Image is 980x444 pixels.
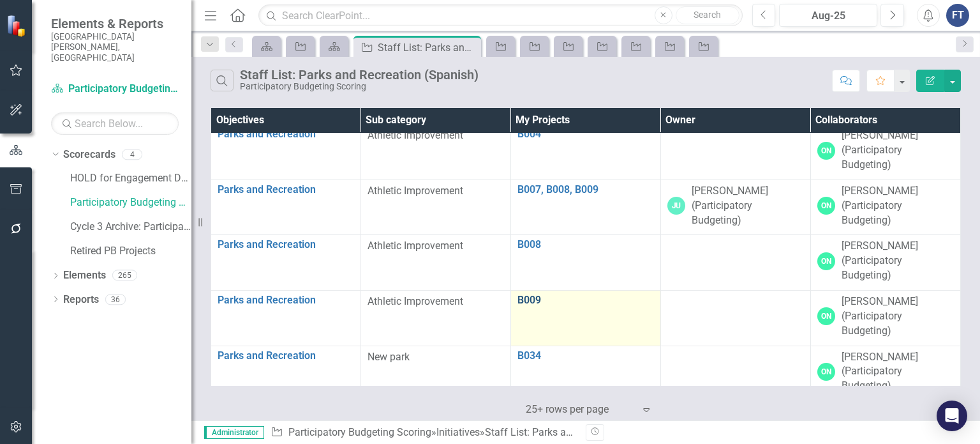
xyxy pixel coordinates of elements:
td: Double-Click to Edit [660,290,810,346]
td: Double-Click to Edit Right Click for Context Menu [510,125,660,180]
a: Initiatives [436,426,480,438]
a: Parks and Recreation [218,295,354,306]
div: [PERSON_NAME] (Participatory Budgeting) [842,184,954,228]
td: Double-Click to Edit [810,180,960,235]
div: Participatory Budgeting Scoring [240,82,479,91]
div: [PERSON_NAME] (Participatory Budgeting) [692,184,804,228]
input: Search ClearPoint... [258,4,742,27]
span: Athletic Improvement [367,295,463,307]
div: Aug-25 [783,8,873,24]
td: Double-Click to Edit [660,180,810,235]
div: Staff List: Parks and Recreation (Spanish) [485,426,674,438]
td: Double-Click to Edit Right Click for Context Menu [211,346,361,401]
a: Retired PB Projects [70,244,191,259]
td: Double-Click to Edit Right Click for Context Menu [510,346,660,401]
span: New park [367,351,410,363]
a: Parks and Recreation [218,184,354,195]
a: Participatory Budgeting Scoring [51,82,179,96]
a: Participatory Budgeting Scoring [70,195,191,210]
td: Double-Click to Edit [360,290,510,346]
span: Athletic Improvement [367,240,463,252]
td: Double-Click to Edit Right Click for Context Menu [211,125,361,180]
td: Double-Click to Edit Right Click for Context Menu [510,180,660,235]
td: Double-Click to Edit Right Click for Context Menu [211,235,361,291]
div: ON [817,142,835,160]
img: ClearPoint Strategy [6,15,29,37]
div: JU [667,197,685,215]
td: Double-Click to Edit Right Click for Context Menu [211,290,361,346]
button: FT [946,4,969,27]
a: Cycle 3 Archive: Participatory Budgeting Scoring [70,220,191,234]
button: Search [676,6,739,24]
a: B009 [517,295,654,306]
a: Scorecards [63,148,115,162]
button: Aug-25 [779,4,877,27]
td: Double-Click to Edit Right Click for Context Menu [510,235,660,291]
div: [PERSON_NAME] (Participatory Budgeting) [842,295,954,339]
td: Double-Click to Edit [810,125,960,180]
div: 4 [122,149,142,160]
td: Double-Click to Edit [360,125,510,180]
td: Double-Click to Edit [360,180,510,235]
input: Search Below... [51,112,179,135]
div: ON [817,363,835,381]
td: Double-Click to Edit [660,125,810,180]
a: HOLD for Engagement Dept [70,171,191,186]
span: Search [694,10,721,20]
div: [PERSON_NAME] (Participatory Budgeting) [842,350,954,394]
td: Double-Click to Edit [810,235,960,291]
div: [PERSON_NAME] (Participatory Budgeting) [842,239,954,283]
span: Administrator [204,426,264,439]
a: Parks and Recreation [218,128,354,140]
a: B034 [517,350,654,362]
span: Elements & Reports [51,16,179,31]
td: Double-Click to Edit [660,235,810,291]
a: B007, B008, B009 [517,184,654,195]
td: Double-Click to Edit Right Click for Context Menu [510,290,660,346]
td: Double-Click to Edit [660,346,810,401]
a: Participatory Budgeting Scoring [288,426,431,438]
td: Double-Click to Edit [360,235,510,291]
div: » » [271,425,576,440]
td: Double-Click to Edit [810,346,960,401]
div: ON [817,252,835,270]
a: Reports [63,293,99,307]
span: Athletic Improvement [367,185,463,197]
a: Parks and Recreation [218,350,354,362]
a: B004 [517,128,654,140]
div: ON [817,197,835,215]
span: Athletic Improvement [367,129,463,141]
a: Parks and Recreation [218,239,354,250]
div: [PERSON_NAME] (Participatory Budgeting) [842,128,954,172]
td: Double-Click to Edit [360,346,510,401]
div: Open Intercom Messenger [937,401,967,431]
div: 265 [112,270,137,281]
td: Double-Click to Edit Right Click for Context Menu [211,180,361,235]
small: [GEOGRAPHIC_DATA][PERSON_NAME], [GEOGRAPHIC_DATA] [51,31,179,63]
td: Double-Click to Edit [810,290,960,346]
div: Staff List: Parks and Recreation (Spanish) [378,40,478,56]
div: 36 [105,294,126,305]
a: B008 [517,239,654,250]
div: Staff List: Parks and Recreation (Spanish) [240,68,479,82]
a: Elements [63,268,106,283]
div: ON [817,307,835,325]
